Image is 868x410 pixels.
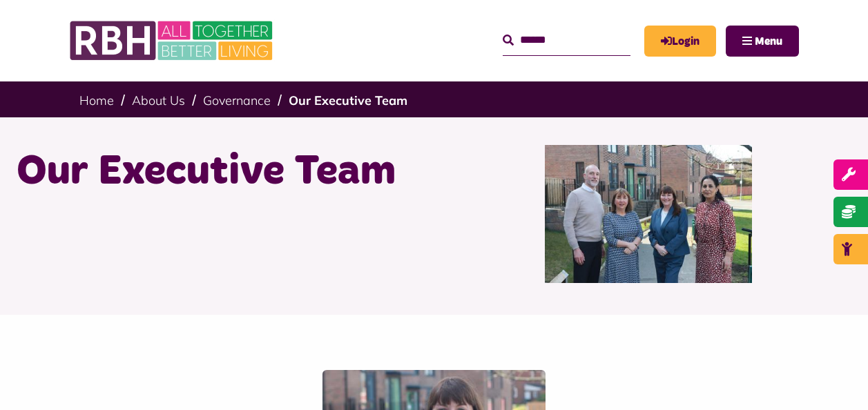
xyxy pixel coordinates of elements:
[545,145,752,283] img: RBH Executive Team
[289,92,407,108] a: Our Executive Team
[79,92,114,108] a: Home
[755,36,782,47] span: Menu
[132,92,185,108] a: About Us
[69,14,276,68] img: RBH
[644,26,716,57] a: MyRBH
[17,145,424,199] h1: Our Executive Team
[203,92,271,108] a: Governance
[726,26,799,57] button: Navigation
